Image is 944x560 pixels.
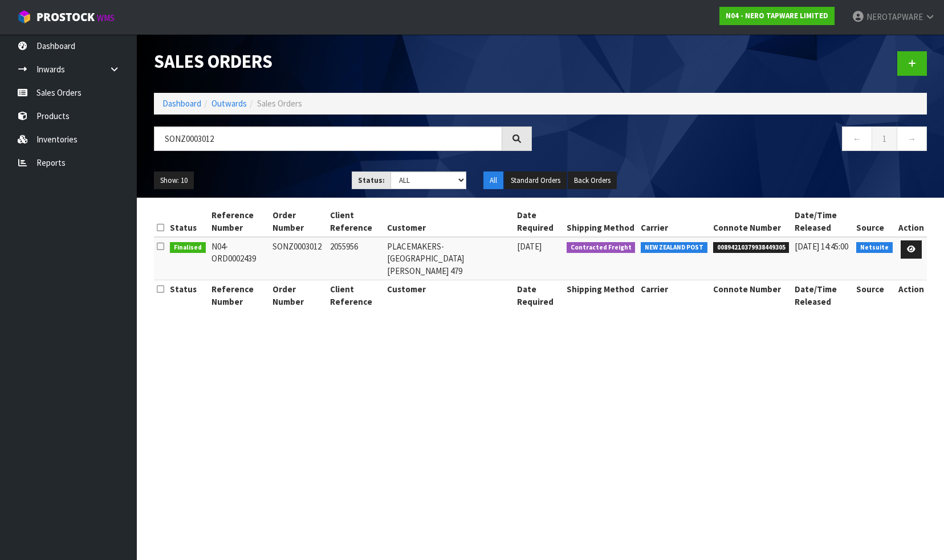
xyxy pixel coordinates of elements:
[568,171,617,190] button: Back Orders
[853,206,896,237] th: Source
[483,171,503,190] button: All
[504,171,567,190] button: Standard Orders
[896,280,927,310] th: Action
[167,206,209,237] th: Status
[564,206,638,237] th: Shipping Method
[170,242,206,254] span: Finalised
[514,280,564,310] th: Date Required
[270,237,327,280] td: SONZ0003012
[896,206,927,237] th: Action
[257,98,302,109] span: Sales Orders
[897,126,927,151] a: →
[710,206,792,237] th: Connote Number
[792,206,853,237] th: Date/Time Released
[549,126,927,154] nav: Page navigation
[567,242,636,254] span: Contracted Freight
[36,10,95,24] span: ProStock
[641,242,707,254] span: NEW ZEALAND POST
[564,280,638,310] th: Shipping Method
[517,241,542,252] span: [DATE]
[97,13,115,23] small: WMS
[162,98,201,109] a: Dashboard
[866,11,923,22] span: NEROTAPWARE
[638,280,710,310] th: Carrier
[710,280,792,310] th: Connote Number
[270,206,327,237] th: Order Number
[154,126,502,151] input: Search sales orders
[154,171,194,190] button: Show: 10
[872,126,897,151] a: 1
[209,280,270,310] th: Reference Number
[795,241,848,252] span: [DATE] 14:45:00
[154,51,532,72] h1: Sales Orders
[327,280,384,310] th: Client Reference
[384,206,514,237] th: Customer
[384,280,514,310] th: Customer
[726,11,828,21] strong: N04 - NERO TAPWARE LIMITED
[514,206,564,237] th: Date Required
[167,280,209,310] th: Status
[856,242,893,254] span: Netsuite
[327,237,384,280] td: 2055956
[211,98,247,109] a: Outwards
[384,237,514,280] td: PLACEMAKERS-[GEOGRAPHIC_DATA][PERSON_NAME] 479
[209,206,270,237] th: Reference Number
[17,10,31,24] img: cube-alt.png
[638,206,710,237] th: Carrier
[842,126,872,151] a: ←
[853,280,896,310] th: Source
[270,280,327,310] th: Order Number
[358,175,385,185] strong: Status:
[209,237,270,280] td: N04-ORD0002439
[327,206,384,237] th: Client Reference
[792,280,853,310] th: Date/Time Released
[713,242,790,254] span: 00894210379938449305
